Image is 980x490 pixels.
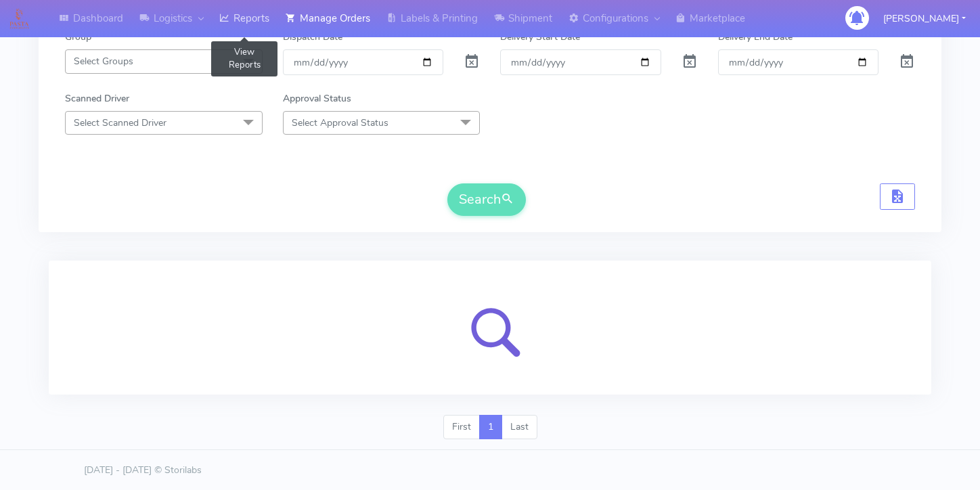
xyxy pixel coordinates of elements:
[74,55,133,68] span: Select Groups
[718,30,793,44] label: Delivery End Date
[447,183,526,216] button: Search
[65,91,129,106] label: Scanned Driver
[500,30,580,44] label: Delivery Start Date
[283,91,351,106] label: Approval Status
[439,277,541,378] img: search-loader.svg
[74,116,166,129] span: Select Scanned Driver
[283,30,342,44] label: Dispatch Date
[873,5,976,32] button: [PERSON_NAME]
[65,30,91,44] label: Group
[479,415,502,439] a: 1
[292,116,388,129] span: Select Approval Status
